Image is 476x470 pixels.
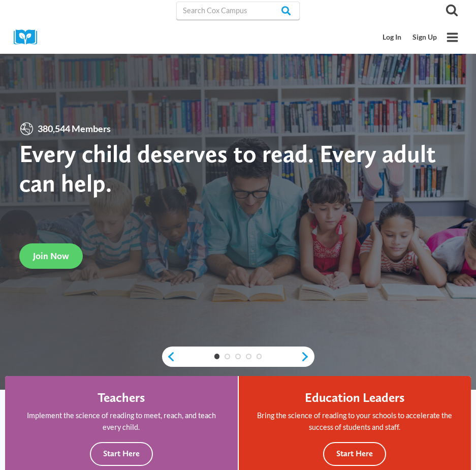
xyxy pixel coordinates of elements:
[14,29,44,45] img: Cox Campus
[407,28,442,47] a: Sign Up
[214,354,220,359] a: 1
[162,351,176,362] a: previous
[301,351,314,362] a: next
[19,243,83,268] a: Join Now
[33,250,69,261] span: Join Now
[235,354,241,359] a: 3
[377,28,442,47] nav: Secondary Mobile Navigation
[19,139,436,197] strong: Every child deserves to read. Every adult can help.
[305,390,404,405] h4: Education Leaders
[377,28,407,47] a: Log In
[252,410,458,433] p: Bring the science of reading to your schools to accelerate the success of students and staff.
[34,121,114,136] span: 380,544 Members
[90,442,153,466] button: Start Here
[246,354,251,359] a: 4
[323,442,386,466] button: Start Here
[98,390,145,405] h4: Teachers
[225,354,230,359] a: 2
[257,354,262,359] a: 5
[162,347,314,367] div: content slider buttons
[442,27,462,47] button: Open menu
[19,410,224,433] p: Implement the science of reading to meet, reach, and teach every child.
[176,2,300,20] input: Search Cox Campus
